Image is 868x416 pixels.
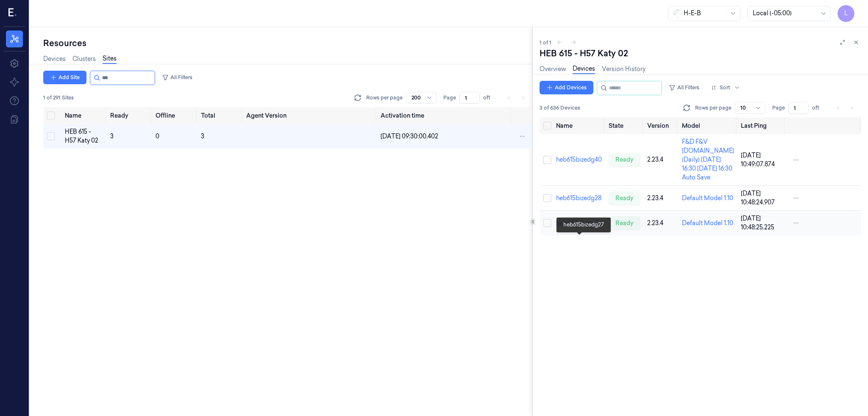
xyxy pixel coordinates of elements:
div: 2.23.4 [647,155,675,164]
div: 2.23.4 [647,219,675,228]
th: Activation time [377,107,512,124]
a: Overview [540,65,566,74]
th: Name [61,107,107,124]
button: Select all [543,121,551,130]
div: 2.23.4 [647,194,675,203]
button: Select all [47,111,55,120]
span: 1 of 291 Sites [43,94,74,102]
nav: pagination [504,92,529,104]
a: Clusters [72,55,96,63]
div: HEB 615 - H57 Katy 02 [65,127,103,145]
p: Rows per page [366,94,403,102]
div: ready [609,216,640,230]
a: heb615bizedg27 [556,219,601,227]
div: F&D F&V [DOMAIN_NAME] (Daily) [DATE] 16:30 [DATE] 16:30 Auto Save [682,138,734,182]
span: 3 [201,132,204,140]
button: Select row [543,219,551,227]
div: ready [609,191,640,205]
a: Sites [103,54,117,64]
button: L [837,5,854,22]
span: of 1 [812,104,826,112]
span: 0 [156,132,159,140]
div: Default Model 1.10 [682,194,734,203]
span: 3 of 636 Devices [540,104,580,112]
div: HEB 615 - H57 Katy 02 [540,47,628,59]
th: Name [553,117,605,134]
div: Resources [43,37,532,49]
span: of 1 [483,94,497,102]
th: Model [679,117,737,134]
button: All Filters [159,71,196,84]
a: heb615bizedg28 [556,194,601,202]
a: Devices [43,55,66,63]
button: Select row [543,156,551,164]
th: State [605,117,644,134]
span: [DATE] 09:30:00.402 [381,132,438,140]
div: ready [609,153,640,167]
div: [DATE] 10:49:07.874 [741,151,782,169]
a: Version History [602,65,645,74]
th: Last Ping [737,117,785,134]
nav: pagination [832,102,858,114]
div: [DATE] 10:48:25.225 [741,214,782,232]
div: [DATE] 10:48:24.907 [741,189,782,207]
th: Version [644,117,679,134]
div: Default Model 1.10 [682,219,734,228]
button: All Filters [665,81,703,94]
th: Total [198,107,243,124]
span: 1 of 1 [540,39,551,46]
th: Offline [152,107,198,124]
a: Devices [573,64,595,74]
button: Add Site [43,71,86,84]
th: Agent Version [243,107,377,124]
button: Select row [47,132,55,141]
p: Rows per page [695,104,732,112]
button: Select row [543,194,551,202]
span: Page [443,94,456,102]
span: Page [772,104,785,112]
button: Add Devices [540,81,593,94]
th: Ready [107,107,152,124]
span: 3 [110,132,114,140]
a: heb615bizedg40 [556,156,602,163]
